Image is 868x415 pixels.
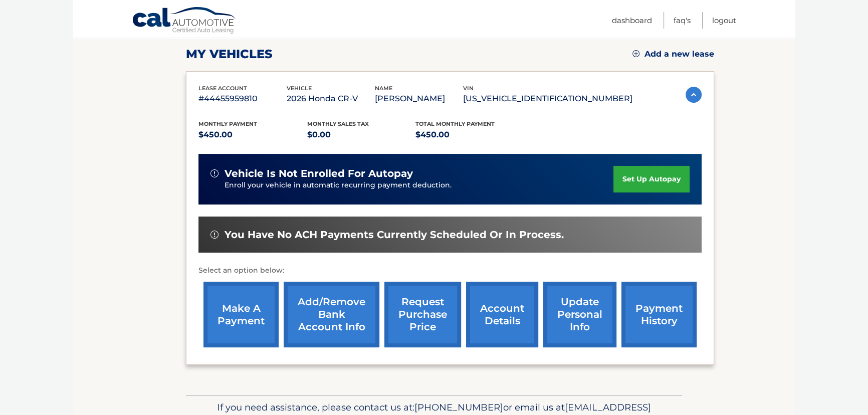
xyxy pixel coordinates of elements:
span: vin [463,85,474,92]
a: Add/Remove bank account info [284,282,379,347]
a: account details [466,282,538,347]
span: vehicle [287,85,312,92]
span: [PHONE_NUMBER] [414,401,503,413]
span: vehicle is not enrolled for autopay [225,167,413,180]
span: Total Monthly Payment [415,120,495,127]
a: payment history [621,282,697,347]
a: make a payment [203,282,279,347]
p: [US_VEHICLE_IDENTIFICATION_NUMBER] [463,92,632,106]
a: request purchase price [384,282,461,347]
p: #44455959810 [198,92,287,106]
a: FAQ's [674,12,691,29]
span: Monthly Payment [198,120,257,127]
a: Add a new lease [632,49,714,59]
h2: my vehicles [186,47,273,62]
span: Monthly sales Tax [307,120,369,127]
p: $450.00 [198,128,307,142]
a: Cal Automotive [132,7,237,36]
img: accordion-active.svg [686,87,702,103]
a: Logout [712,12,736,29]
p: Select an option below: [198,265,702,277]
span: name [375,85,392,92]
span: You have no ACH payments currently scheduled or in process. [225,229,564,241]
img: add.svg [632,50,639,57]
a: set up autopay [613,166,690,192]
p: $0.00 [307,128,416,142]
p: $450.00 [415,128,524,142]
img: alert-white.svg [210,169,219,177]
img: alert-white.svg [210,231,219,239]
p: 2026 Honda CR-V [287,92,375,106]
p: [PERSON_NAME] [375,92,463,106]
span: lease account [198,85,247,92]
p: Enroll your vehicle in automatic recurring payment deduction. [225,180,613,191]
a: update personal info [543,282,616,347]
a: Dashboard [612,12,652,29]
